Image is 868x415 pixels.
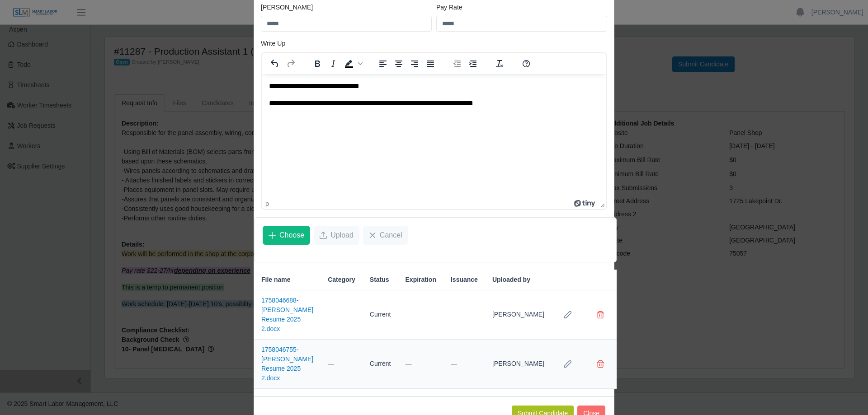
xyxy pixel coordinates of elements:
[398,290,443,340] td: —
[559,355,577,373] button: Row Edit
[519,57,534,70] button: Help
[443,340,485,389] td: —
[591,355,609,373] button: Delete file
[314,226,359,245] button: Upload
[597,198,606,209] div: Press the Up and Down arrow keys to resize the editor.
[380,230,402,241] span: Cancel
[330,230,354,241] span: Upload
[485,340,552,389] td: [PERSON_NAME]
[451,275,478,284] span: Issuance
[559,306,577,324] button: Row Edit
[406,275,436,284] span: Expiration
[443,290,485,340] td: —
[375,57,391,70] button: Align left
[591,306,609,324] button: Delete file
[328,275,355,284] span: Category
[574,200,597,207] a: Powered by Tiny
[283,57,298,70] button: Redo
[262,74,606,198] iframe: Rich Text Area
[391,57,406,70] button: Align center
[341,57,364,70] div: Background color Black
[321,290,363,340] td: —
[321,340,363,389] td: —
[325,57,341,70] button: Italic
[267,57,283,70] button: Undo
[449,57,465,70] button: Decrease indent
[279,230,304,241] span: Choose
[261,39,285,48] label: Write Up
[370,275,389,284] span: Status
[398,340,443,389] td: —
[492,275,530,284] span: Uploaded by
[407,57,422,70] button: Align right
[261,275,291,284] span: File name
[265,200,269,207] div: p
[363,226,408,245] button: Cancel
[363,290,398,340] td: Current
[310,57,325,70] button: Bold
[492,57,507,70] button: Clear formatting
[423,57,438,70] button: Justify
[263,226,310,245] button: Choose
[363,340,398,389] td: Current
[465,57,481,70] button: Increase indent
[261,297,313,332] a: 1758046688-[PERSON_NAME] Resume 2025 2.docx
[261,346,313,382] a: 1758046755-[PERSON_NAME] Resume 2025 2.docx
[485,290,552,340] td: [PERSON_NAME]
